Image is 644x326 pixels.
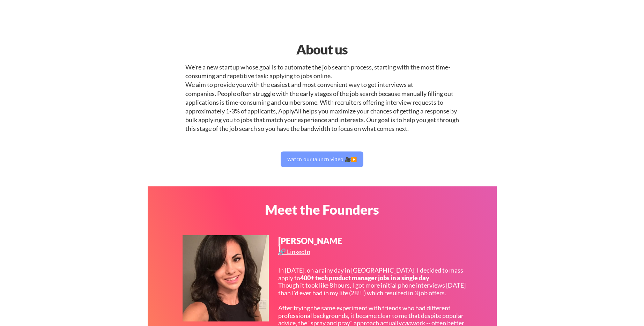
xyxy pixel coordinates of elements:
[232,39,412,59] div: About us
[300,274,429,282] strong: 400+ tech product manager jobs in a single day
[278,249,312,255] div: 🔗 LinkedIn
[232,203,412,216] div: Meet the Founders
[278,237,343,253] div: [PERSON_NAME]
[185,63,459,133] div: We're a new startup whose goal is to automate the job search process, starting with the most time...
[281,151,363,167] button: Watch our launch video 🎥▶️
[278,249,312,257] a: 🔗 LinkedIn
